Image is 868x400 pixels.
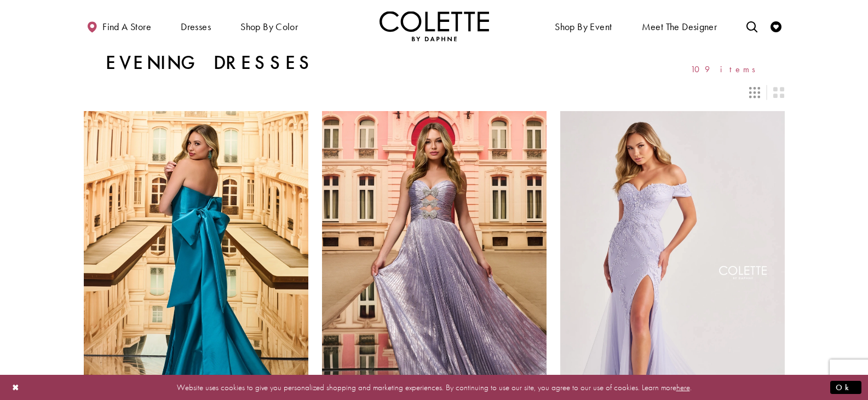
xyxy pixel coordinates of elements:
span: Switch layout to 3 columns [749,87,760,98]
a: Visit Home Page [380,11,489,41]
button: Close Dialog [7,378,25,397]
span: Meet the designer [642,21,717,32]
img: Colette by Daphne [380,11,489,41]
a: Find a store [84,11,154,41]
div: Layout Controls [77,80,791,105]
span: Dresses [181,21,211,32]
span: Shop By Event [552,11,614,41]
span: Shop by color [238,11,301,41]
p: Website uses cookies to give you personalized shopping and marketing experiences. By continuing t... [79,380,789,395]
span: Shop By Event [555,21,612,32]
a: here [676,381,690,392]
span: Switch layout to 2 columns [773,87,784,98]
a: Toggle search [744,11,760,41]
span: Find a store [102,21,151,32]
a: Meet the designer [639,11,720,41]
span: 109 items [691,65,763,74]
span: Shop by color [240,21,298,32]
button: Submit Dialog [830,380,861,394]
h1: Evening Dresses [106,52,314,74]
a: Check Wishlist [768,11,784,41]
span: Dresses [178,11,214,41]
